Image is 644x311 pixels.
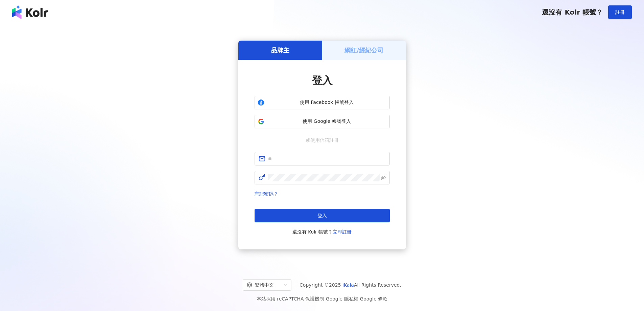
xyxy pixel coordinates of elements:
[267,99,387,106] span: 使用 Facebook 帳號登入
[247,280,281,290] div: 繁體中文
[615,9,625,15] span: 註冊
[292,228,352,236] span: 還沒有 Kolr 帳號？
[317,213,327,218] span: 登入
[271,46,289,54] h5: 品牌主
[255,115,390,128] button: 使用 Google 帳號登入
[360,296,387,302] a: Google 條款
[255,96,390,109] button: 使用 Facebook 帳號登入
[608,5,632,19] button: 註冊
[358,296,360,302] span: |
[542,8,603,16] span: 還沒有 Kolr 帳號？
[255,209,390,222] button: 登入
[257,295,387,303] span: 本站採用 reCAPTCHA 保護機制
[12,5,48,19] img: logo
[381,175,386,180] span: eye-invisible
[344,46,383,54] h5: 網紅/經紀公司
[342,282,354,288] a: iKala
[255,191,278,197] a: 忘記密碼？
[312,74,332,86] span: 登入
[301,136,343,144] span: 或使用信箱註冊
[333,229,352,235] a: 立即註冊
[326,296,358,302] a: Google 隱私權
[324,296,326,302] span: |
[267,118,387,125] span: 使用 Google 帳號登入
[300,281,401,289] span: Copyright © 2025 All Rights Reserved.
